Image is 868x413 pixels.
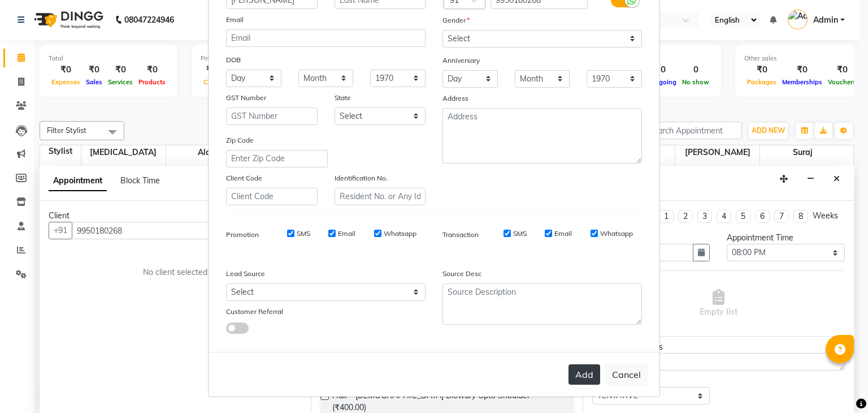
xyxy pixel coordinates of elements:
label: Address [442,93,468,104]
button: Cancel [605,364,648,385]
label: DOB [226,55,241,65]
input: Enter Zip Code [226,150,328,167]
input: GST Number [226,107,318,125]
label: State [335,93,351,103]
input: Client Code [226,188,318,205]
label: Whatsapp [600,229,633,239]
label: Email [226,15,244,25]
label: Promotion [226,230,259,240]
button: Add [568,364,600,385]
input: Email [226,29,426,47]
label: Zip Code [226,135,254,145]
label: Anniversary [442,55,480,66]
label: Client Code [226,173,262,183]
label: Customer Referral [226,307,283,317]
label: Email [554,229,572,239]
label: Identification No. [335,173,388,183]
label: SMS [513,229,527,239]
label: Gender [442,15,470,25]
input: Resident No. or Any Id [335,188,426,205]
label: GST Number [226,93,266,103]
label: Whatsapp [384,229,416,239]
label: Transaction [442,230,479,240]
label: SMS [297,229,310,239]
label: Lead Source [226,269,265,279]
label: Source Desc [442,269,481,279]
label: Email [338,229,355,239]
